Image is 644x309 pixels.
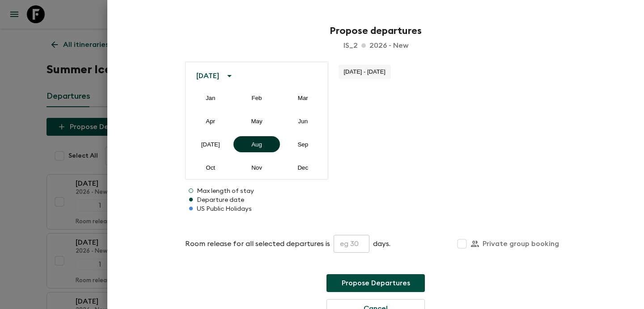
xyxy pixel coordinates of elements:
p: days. [373,238,390,249]
input: eg 30 [334,235,369,253]
button: Feb [233,90,280,106]
button: May [233,113,280,129]
span: [DATE] - [DATE] [339,68,391,75]
button: [DATE] [187,136,233,152]
button: Nov [233,159,280,175]
h2: Propose departures [125,25,626,37]
button: calendar view is open, switch to year view [222,68,237,84]
p: Room release for all selected departures is [185,238,330,249]
p: US Public Holidays [185,205,566,213]
button: Dec [280,159,326,175]
button: Mar [280,90,326,106]
p: Max length of stay [185,187,566,196]
button: Sep [280,136,326,152]
p: Private group booking [483,238,559,249]
button: Apr [187,113,233,129]
p: is_2 [343,40,358,51]
button: Jan [187,90,233,106]
button: Oct [187,159,233,175]
div: [DATE] [196,71,219,80]
p: Departure date [185,196,566,205]
button: Propose Departures [326,274,425,292]
button: Aug [233,136,280,152]
p: 2026 - New [369,40,408,51]
button: Jun [280,113,326,129]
